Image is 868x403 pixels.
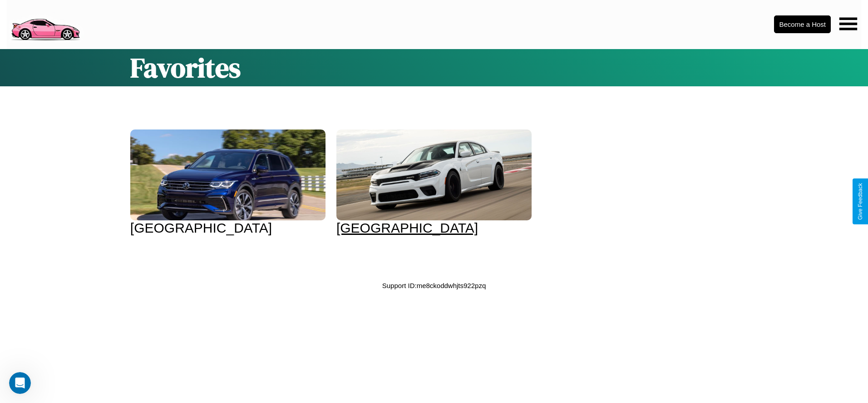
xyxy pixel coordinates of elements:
[857,183,863,220] div: Give Feedback
[7,5,84,43] img: logo
[130,49,738,86] h1: Favorites
[9,372,31,394] iframe: Intercom live chat
[382,279,486,292] p: Support ID: me8ckoddwhjts922pzq
[336,220,532,236] div: [GEOGRAPHIC_DATA]
[774,15,831,33] button: Become a Host
[130,220,325,236] div: [GEOGRAPHIC_DATA]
